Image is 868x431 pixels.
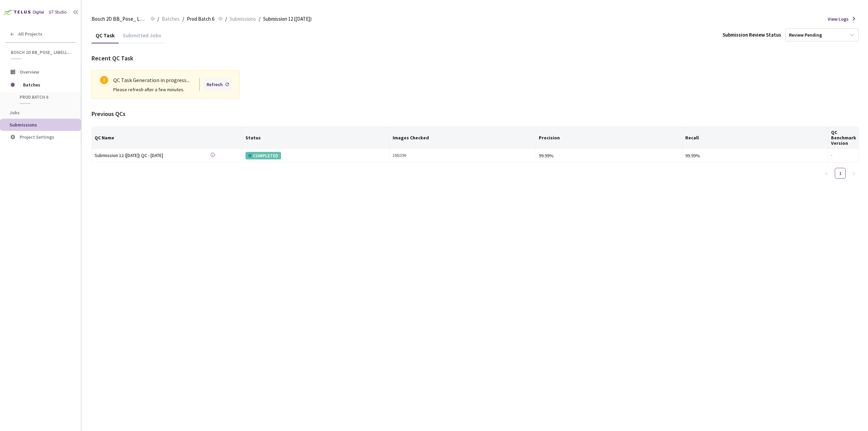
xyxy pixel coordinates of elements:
span: Batches [162,15,180,23]
th: QC Benchmark Version [828,127,859,149]
span: right [852,172,856,176]
a: Batches [160,15,181,22]
div: Refresh [206,81,223,88]
li: / [259,15,260,23]
span: Submission 12 ([DATE]) [263,15,312,23]
span: Jobs [9,110,20,116]
li: / [225,15,227,23]
div: 99.99% [539,152,679,159]
li: / [157,15,159,23]
span: left [825,172,829,176]
li: Next Page [848,168,859,179]
span: View Logs [828,16,849,22]
th: QC Name [92,127,243,149]
th: Status [243,127,390,149]
div: COMPLETED [245,152,281,159]
div: QC Task [92,32,119,43]
span: Project Settings [20,134,54,140]
a: Submissions [228,15,257,22]
div: Review Pending [789,32,822,38]
a: Submission 12 ([DATE]) QC - [DATE] [95,152,190,159]
div: Recent QC Task [92,54,859,63]
div: Please refresh after a few minutes. [113,86,234,93]
th: Precision [536,127,682,149]
span: Submissions [9,122,37,128]
span: Prod Batch 6 [20,94,70,100]
div: 99.99% [685,152,825,159]
li: / [182,15,184,23]
div: Previous QCs [92,110,859,118]
span: exclamation-circle [100,76,108,84]
span: Bosch 2D BB_Pose_ Labelling (2025) [11,50,72,55]
div: 250 / 250 [393,152,533,159]
span: Batches [23,78,70,92]
div: Submission Review Status [723,31,781,38]
button: right [848,168,859,179]
a: 1 [835,168,845,178]
span: Submissions [230,15,256,23]
th: Recall [683,127,828,149]
span: All Projects [18,31,42,37]
div: Submitted Jobs [119,32,165,43]
li: 1 [835,168,846,179]
div: GT Studio [49,9,67,16]
span: Prod Batch 6 [187,15,214,23]
div: QC Task Generation in progress... [113,76,234,84]
th: Images Checked [390,127,536,149]
div: - [831,152,856,159]
li: Previous Page [821,168,832,179]
span: Bosch 2D BB_Pose_ Labelling (2025) [92,15,146,23]
button: left [821,168,832,179]
span: Overview [20,69,39,75]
